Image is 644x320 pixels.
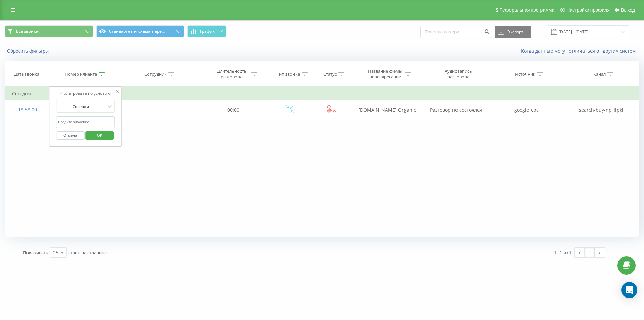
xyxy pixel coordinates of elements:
div: Сотрудник [144,71,167,77]
span: Реферальная программа [499,7,554,13]
button: Сбросить фильтры [5,48,52,54]
button: Все звонки [5,25,93,37]
div: Аудиозапись разговора [436,68,480,80]
div: Номер клиента [65,71,97,77]
div: Источник [515,71,535,77]
button: Экспорт [495,26,531,38]
td: google_cpc [489,100,564,120]
div: 18:58:00 [12,103,43,117]
div: Статус [323,71,337,77]
td: Сегодня [5,87,639,100]
span: График [200,29,215,34]
div: 1 - 1 из 1 [554,249,571,256]
div: Тип звонка [277,71,300,77]
span: Настройки профиля [566,7,610,13]
div: Дата звонка [14,71,39,77]
button: График [187,25,226,37]
span: строк на странице [68,249,107,256]
input: Поиск по номеру [420,26,491,38]
div: Название схемы переадресации [367,68,403,80]
div: Длительность разговора [214,68,250,80]
div: Фильтровать по условию [56,90,115,97]
td: search-buy-np_lipki [564,100,639,120]
button: Стандартный_схема_пере... [96,25,184,37]
span: Показывать [23,249,48,256]
div: 25 [53,249,58,256]
span: Выход [621,7,635,13]
input: Введите значение [56,116,115,128]
span: Разговор не состоялся [430,107,482,113]
a: 1 [585,248,595,257]
button: OK [86,131,114,140]
span: Все звонки [16,29,39,34]
div: Open Intercom Messenger [621,282,637,298]
a: Когда данные могут отличаться от других систем [521,48,639,54]
button: Отмена [56,131,85,140]
div: Канал [593,71,606,77]
span: OK [90,130,109,140]
td: 00:00 [199,100,268,120]
td: [DOMAIN_NAME] Organic [351,100,423,120]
